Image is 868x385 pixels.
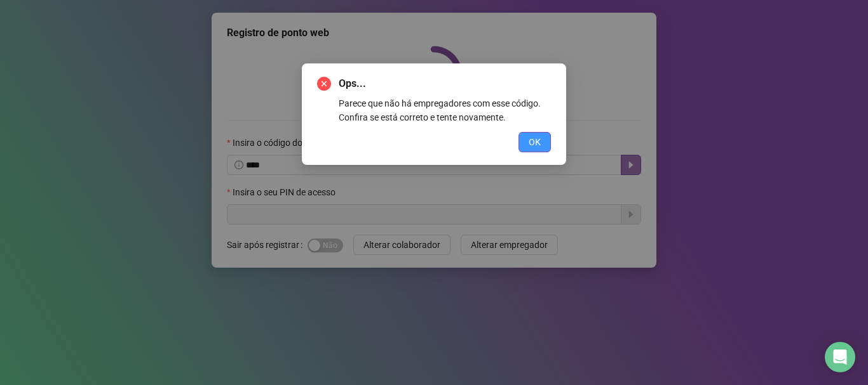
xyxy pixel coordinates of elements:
div: Parece que não há empregadores com esse código. Confira se está correto e tente novamente. [339,96,551,124]
span: Ops... [339,76,551,91]
span: OK [529,135,541,149]
button: OK [519,132,551,152]
span: close-circle [317,77,331,91]
div: Open Intercom Messenger [825,342,855,372]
